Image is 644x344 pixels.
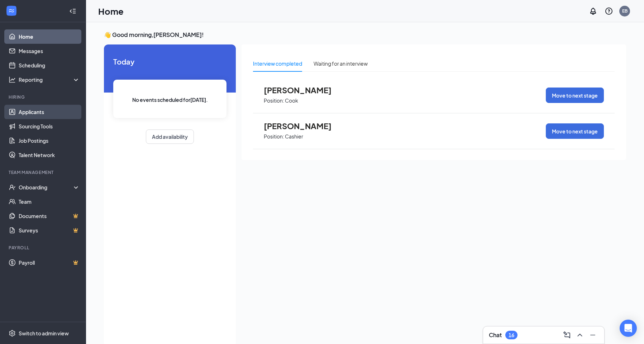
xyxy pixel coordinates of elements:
[264,85,343,95] span: [PERSON_NAME]
[264,121,343,131] span: [PERSON_NAME]
[19,58,80,72] a: Scheduling
[546,123,604,139] button: Move to next stage
[69,8,76,15] svg: Collapse
[9,330,16,337] svg: Settings
[605,7,613,15] svg: QuestionInfo
[563,331,571,339] svg: ComposeMessage
[9,76,16,83] svg: Analysis
[132,96,208,104] span: No events scheduled for [DATE] .
[574,329,586,341] button: ChevronUp
[113,56,226,67] span: Today
[589,7,597,15] svg: Notifications
[19,148,80,162] a: Talent Network
[19,330,69,337] div: Switch to admin view
[546,88,604,103] button: Move to next stage
[146,129,194,144] button: Add availability
[314,60,368,67] div: Waiting for an interview
[19,194,80,209] a: Team
[9,184,16,191] svg: UserCheck
[620,320,637,337] div: Open Intercom Messenger
[561,329,573,341] button: ComposeMessage
[9,245,78,251] div: Payroll
[19,223,80,237] a: SurveysCrown
[19,255,80,270] a: PayrollCrown
[9,169,78,175] div: Team Management
[253,60,302,67] div: Interview completed
[19,105,80,119] a: Applicants
[98,5,124,17] h1: Home
[489,331,502,339] h3: Chat
[588,331,597,339] svg: Minimize
[19,184,74,191] div: Onboarding
[9,94,78,100] div: Hiring
[285,97,298,104] p: Cook
[622,8,628,14] div: EB
[285,133,303,140] p: Cashier
[19,209,80,223] a: DocumentsCrown
[19,119,80,133] a: Sourcing Tools
[104,31,626,39] h3: 👋 Good morning, [PERSON_NAME] !
[19,29,80,44] a: Home
[509,332,514,338] div: 16
[19,44,80,58] a: Messages
[264,97,284,104] p: Position:
[264,133,284,140] p: Position:
[8,7,15,14] svg: WorkstreamLogo
[576,331,584,339] svg: ChevronUp
[19,76,80,83] div: Reporting
[587,329,598,341] button: Minimize
[19,133,80,148] a: Job Postings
